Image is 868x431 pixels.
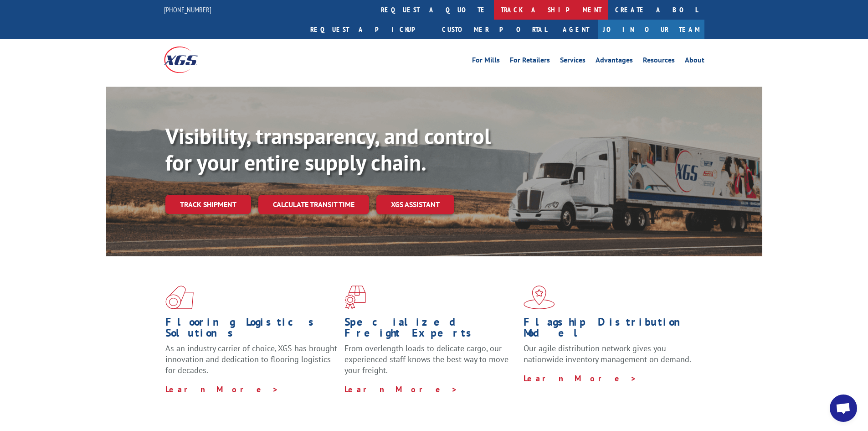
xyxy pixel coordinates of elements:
[554,20,598,39] a: Agent
[598,20,704,39] a: Join Our Team
[165,343,337,375] span: As an industry carrier of choice, XGS has brought innovation and dedication to flooring logistics...
[344,384,458,395] a: Learn More >
[344,286,366,309] img: xgs-icon-focused-on-flooring-red
[524,373,637,384] a: Learn More >
[258,195,369,214] a: Calculate transit time
[560,57,586,67] a: Services
[165,286,194,309] img: xgs-icon-total-supply-chain-intelligence-red
[344,343,517,384] p: From overlength loads to delicate cargo, our experienced staff knows the best way to move your fr...
[643,57,675,67] a: Resources
[472,57,500,67] a: For Mills
[165,122,491,177] b: Visibility, transparency, and control for your entire supply chain.
[510,57,550,67] a: For Retailers
[165,317,338,343] h1: Flooring Logistics Solutions
[524,317,696,343] h1: Flagship Distribution Model
[524,286,555,309] img: xgs-icon-flagship-distribution-model-red
[164,5,211,14] a: [PHONE_NUMBER]
[344,317,517,343] h1: Specialized Freight Experts
[685,57,704,67] a: About
[165,195,251,214] a: Track shipment
[376,195,454,214] a: XGS ASSISTANT
[524,343,691,364] span: Our agile distribution network gives you nationwide inventory management on demand.
[165,384,279,395] a: Learn More >
[830,395,857,422] div: Open chat
[596,57,633,67] a: Advantages
[303,20,435,39] a: Request a pickup
[435,20,554,39] a: Customer Portal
